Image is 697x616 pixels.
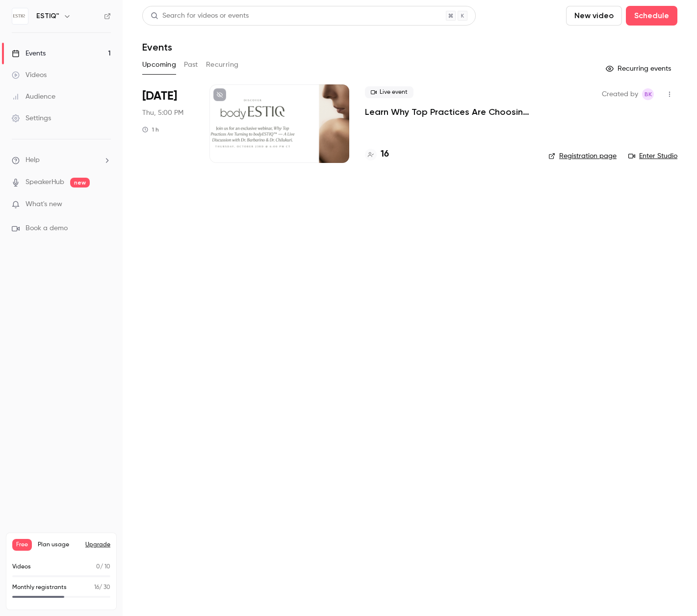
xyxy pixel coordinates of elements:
[626,6,677,26] button: Schedule
[142,41,172,53] h1: Events
[38,541,79,549] span: Plan usage
[601,61,677,77] button: Recurring events
[85,541,110,549] button: Upgrade
[365,106,533,118] a: Learn Why Top Practices Are Choosing bodyESTIQ™ — A Live Discussion with [PERSON_NAME] & [PERSON_...
[12,562,31,571] p: Videos
[151,11,249,21] div: Search for videos or events
[26,177,64,187] a: SpeakerHub
[142,88,177,104] span: [DATE]
[94,585,99,590] span: 16
[12,155,111,165] li: help-dropdown-opener
[142,108,183,118] span: Thu, 5:00 PM
[12,92,55,102] div: Audience
[142,126,159,134] div: 1 h
[142,57,176,73] button: Upcoming
[12,113,51,123] div: Settings
[96,562,110,571] p: / 10
[26,199,62,210] span: What's new
[70,178,90,187] span: new
[365,148,389,161] a: 16
[12,49,46,58] div: Events
[12,70,47,80] div: Videos
[365,86,413,98] span: Live event
[642,88,654,100] span: Brian Kirk
[36,11,59,21] h6: ESTIQ™
[12,8,28,24] img: ESTIQ™
[628,151,677,161] a: Enter Studio
[12,583,67,592] p: Monthly registrants
[206,57,239,73] button: Recurring
[99,200,111,209] iframe: Noticeable Trigger
[12,539,32,551] span: Free
[94,583,110,592] p: / 30
[645,88,652,100] span: BK
[96,564,100,570] span: 0
[184,57,198,73] button: Past
[602,88,638,100] span: Created by
[566,6,622,26] button: New video
[548,151,617,161] a: Registration page
[381,148,389,161] h4: 16
[142,84,194,163] div: Oct 23 Thu, 6:00 PM (America/Chicago)
[26,155,40,165] span: Help
[26,223,68,234] span: Book a demo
